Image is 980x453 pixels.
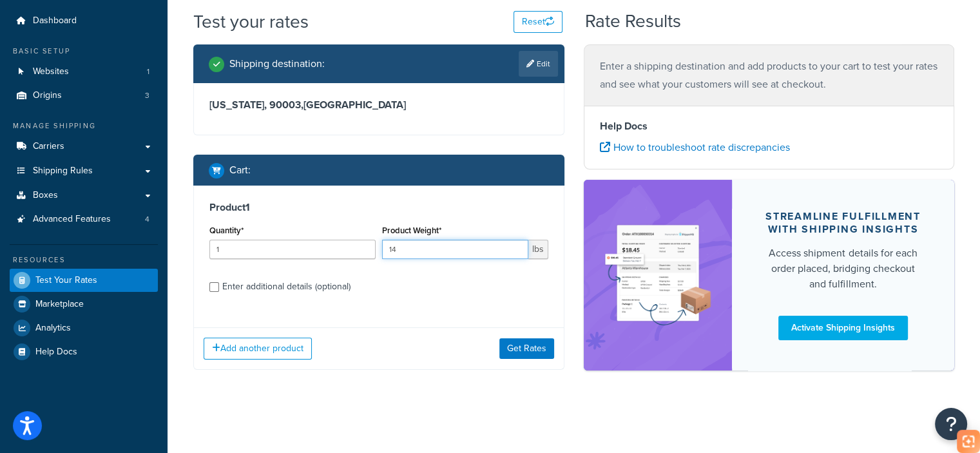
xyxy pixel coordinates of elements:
span: Test Your Rates [35,275,97,286]
h2: Shipping destination : [229,58,325,70]
label: Product Weight* [382,226,441,235]
a: Dashboard [10,9,158,33]
span: Dashboard [33,15,77,26]
li: Advanced Features [10,207,158,231]
button: Reset [514,11,562,33]
input: 0.00 [382,240,528,259]
span: Shipping Rules [33,166,93,177]
a: Websites1 [10,60,158,84]
a: Boxes [10,184,158,207]
span: Origins [33,90,62,101]
h4: Help Docs [600,119,939,134]
a: Advanced Features4 [10,207,158,231]
li: Websites [10,60,158,84]
li: Origins [10,84,158,108]
span: 4 [145,214,149,225]
h1: Test your rates [193,9,309,34]
input: Enter additional details (optional) [209,282,219,292]
a: Marketplace [10,293,158,316]
a: Analytics [10,316,158,340]
span: Marketplace [35,299,84,310]
div: Basic Setup [10,46,158,57]
div: Enter additional details (optional) [222,278,351,296]
a: Carriers [10,135,158,159]
label: Quantity* [209,226,244,235]
span: Websites [33,66,69,77]
span: 3 [145,90,149,101]
span: Help Docs [35,347,77,358]
button: Open Resource Center [935,408,967,440]
a: Activate Shipping Insights [778,316,908,340]
a: Test Your Rates [10,269,158,292]
a: Shipping Rules [10,159,158,183]
span: 1 [147,66,149,77]
h2: Cart : [229,164,251,176]
button: Add another product [204,338,312,360]
a: Edit [519,51,558,77]
a: How to troubleshoot rate discrepancies [600,140,790,155]
span: Advanced Features [33,214,111,225]
a: Origins3 [10,84,158,108]
div: Resources [10,255,158,265]
h2: Rate Results [585,12,681,32]
img: feature-image-si-e24932ea9b9fcd0ff835db86be1ff8d589347e8876e1638d903ea230a36726be.png [603,199,713,351]
div: Access shipment details for each order placed, bridging checkout and fulfillment. [763,246,923,292]
a: Help Docs [10,340,158,363]
h3: [US_STATE], 90003 , [GEOGRAPHIC_DATA] [209,99,548,111]
h3: Product 1 [209,201,548,214]
span: Boxes [33,190,58,201]
button: Get Rates [499,338,554,359]
div: Manage Shipping [10,120,158,131]
span: Analytics [35,323,71,334]
span: lbs [528,240,548,259]
div: Streamline Fulfillment with Shipping Insights [763,210,923,236]
span: Carriers [33,141,64,152]
input: 0.0 [209,240,376,259]
p: Enter a shipping destination and add products to your cart to test your rates and see what your c... [600,57,939,93]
